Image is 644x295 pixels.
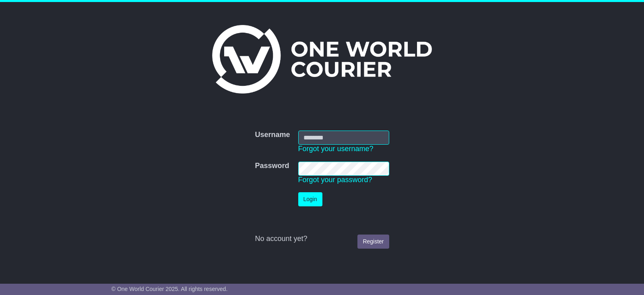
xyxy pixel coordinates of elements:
[111,286,228,292] span: © One World Courier 2025. All rights reserved.
[298,145,374,153] a: Forgot your username?
[255,162,289,170] label: Password
[212,25,432,93] img: One World
[298,176,372,184] a: Forgot your password?
[298,192,322,206] button: Login
[357,235,389,249] a: Register
[255,131,290,139] label: Username
[255,235,389,243] div: No account yet?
